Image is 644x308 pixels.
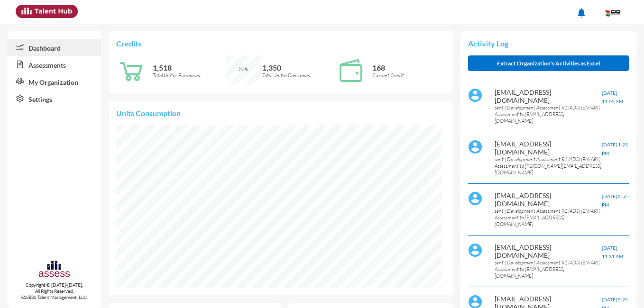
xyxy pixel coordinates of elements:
p: sent ( Development Assessment R1 (ADS) (EN/AR) ) Assessment to [EMAIL_ADDRESS][DOMAIN_NAME] [495,259,602,279]
p: Credits [116,39,445,48]
p: [EMAIL_ADDRESS][DOMAIN_NAME] [495,140,602,156]
p: [EMAIL_ADDRESS][DOMAIN_NAME] [495,88,602,104]
img: assesscompany-logo.png [38,260,71,280]
img: default%20profile%20image.svg [468,140,482,154]
p: [EMAIL_ADDRESS][DOMAIN_NAME] [495,243,602,259]
p: 1,518 [153,63,226,72]
a: Settings [8,90,101,107]
mat-icon: notifications [576,7,587,18]
p: [EMAIL_ADDRESS][DOMAIN_NAME] [495,191,602,208]
a: My Organization [8,73,101,90]
p: Activity Log [468,39,629,48]
p: Current Credit [372,72,445,79]
p: Units Consumption [116,109,445,118]
button: Extract Organization's Activities as Excel [468,55,629,71]
a: Assessments [8,56,101,73]
img: default%20profile%20image.svg [468,191,482,206]
img: default%20profile%20image.svg [468,88,482,102]
p: sent ( Development Assessment R1 (ADS) (EN/AR) ) Assessment to [PERSON_NAME][EMAIL_ADDRESS][DOMAI... [495,156,602,176]
span: 89% [239,65,248,72]
p: 1,350 [262,63,335,72]
p: 168 [372,63,445,72]
span: [DATE] 11:05 AM [602,90,623,104]
a: Dashboard [8,39,101,56]
img: default%20profile%20image.svg [468,243,482,257]
p: sent ( Development Assessment R1 (ADS) (EN/AR) ) Assessment to [EMAIL_ADDRESS][DOMAIN_NAME] [495,104,602,124]
p: Copyright © [DATE]-[DATE]. All Rights Reserved. ASSESS Talent Management, LLC. [8,282,101,300]
p: Total Unites Purchased [153,72,226,79]
p: sent ( Development Assessment R1 (ADS) (EN/AR) ) Assessment to [EMAIL_ADDRESS][DOMAIN_NAME] [495,208,602,227]
span: [DATE] 11:31 AM [602,245,623,259]
p: Total Unites Consumed [262,72,335,79]
span: [DATE] 2:55 PM [602,193,628,208]
span: [DATE] 1:23 PM [602,142,628,156]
